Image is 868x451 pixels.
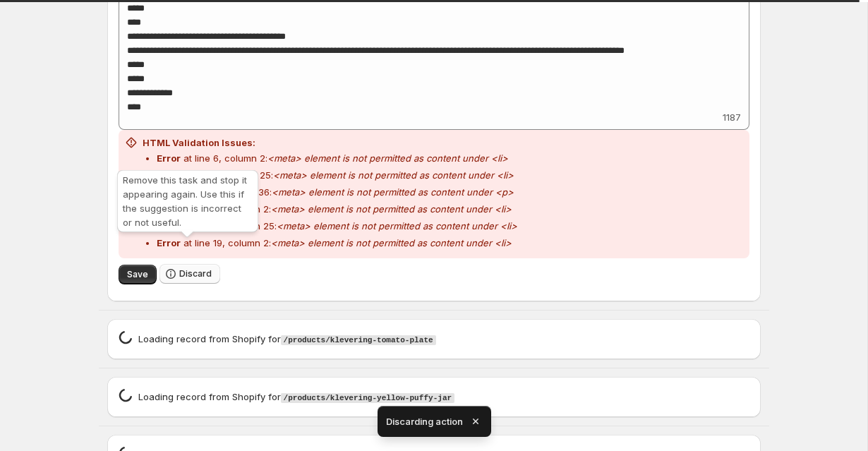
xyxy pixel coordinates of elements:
span: Discarding action [386,414,463,428]
em: <meta> element is not permitted as content under <li> [273,169,514,181]
span: Discard [179,268,212,279]
p: Loading record from Shopify for [138,390,455,405]
button: Save [119,265,157,284]
strong: Error [157,152,181,164]
em: <meta> element is not permitted as content under <li> [271,203,512,215]
p: at line 6, column 2: [157,151,508,165]
span: Save [127,269,148,280]
em: <meta> element is not permitted as content under <li> [267,152,508,164]
p: at line 19, column 2: [157,236,512,250]
h2: HTML Validation Issues: [143,136,517,150]
code: /products/klevering-tomato-plate [281,335,436,345]
strong: Error [157,237,181,248]
code: /products/klevering-yellow-puffy-jar [281,393,455,403]
p: at line 13, column 2: [157,202,512,216]
p: at line 7, column 36: [157,185,514,199]
p: at line 6, column 25: [157,168,514,182]
em: <meta> element is not permitted as content under <li> [277,220,517,231]
button: Discard [159,264,220,284]
em: <meta> element is not permitted as content under <p> [272,186,514,198]
p: Loading record from Shopify for [138,332,436,347]
em: <meta> element is not permitted as content under <li> [271,237,512,248]
p: at line 13, column 25: [157,219,517,233]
